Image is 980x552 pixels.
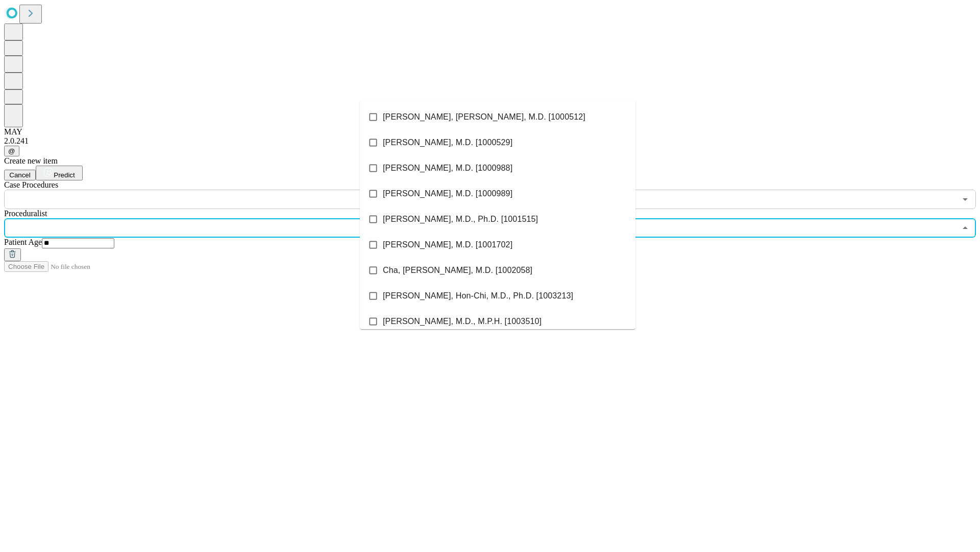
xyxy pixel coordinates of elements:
[4,146,19,156] button: @
[383,111,585,123] span: [PERSON_NAME], [PERSON_NAME], M.D. [1000512]
[4,180,58,189] span: Scheduled Procedure
[4,136,976,146] div: 2.0.241
[4,156,58,165] span: Create new item
[4,170,36,180] button: Cancel
[958,221,972,235] button: Close
[383,162,512,174] span: [PERSON_NAME], M.D. [1000988]
[36,166,83,180] button: Predict
[958,192,972,206] button: Open
[383,188,512,200] span: [PERSON_NAME], M.D. [1000989]
[383,239,512,251] span: [PERSON_NAME], M.D. [1001702]
[383,136,512,149] span: [PERSON_NAME], M.D. [1000529]
[8,147,15,155] span: @
[4,127,976,136] div: MAY
[4,238,42,246] span: Patient Age
[383,213,538,225] span: [PERSON_NAME], M.D., Ph.D. [1001515]
[383,290,573,302] span: [PERSON_NAME], Hon-Chi, M.D., Ph.D. [1003213]
[383,315,542,328] span: [PERSON_NAME], M.D., M.P.H. [1003510]
[383,264,532,277] span: Cha, [PERSON_NAME], M.D. [1002058]
[4,209,47,218] span: Proceduralist
[9,171,31,179] span: Cancel
[54,171,75,179] span: Predict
